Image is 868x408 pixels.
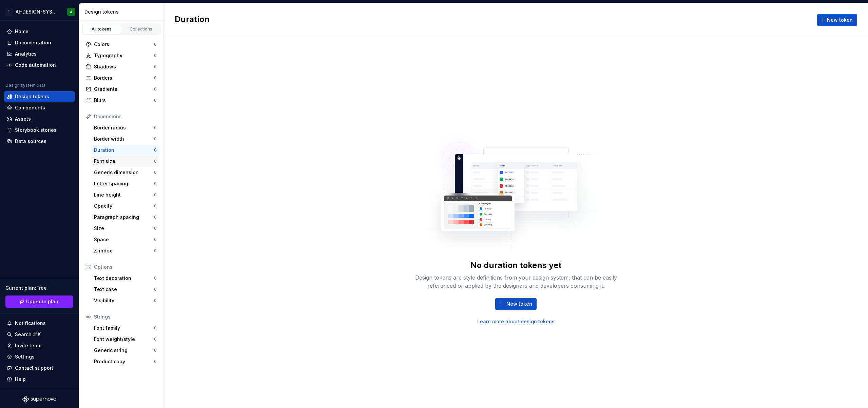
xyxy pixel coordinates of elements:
div: Current plan : Free [5,285,73,291]
div: Options [94,264,157,270]
div: Components [15,104,45,111]
div: 0 [154,248,157,253]
div: 0 [154,159,157,164]
div: Invite team [15,342,41,349]
a: Border width0 [91,134,159,144]
div: Font weight/style [94,336,154,343]
a: Generic dimension0 [91,167,159,178]
button: Search ⌘K [4,329,75,340]
div: Search ⌘K [15,331,41,338]
div: Z-index [94,247,154,254]
button: 1AI-DESIGN-SYSTEMA [1,4,77,19]
div: Font family [94,325,154,331]
a: Borders0 [83,73,159,83]
a: Product copy0 [91,356,159,367]
div: 0 [154,287,157,292]
a: Typography0 [83,50,159,61]
a: Generic string0 [91,345,159,356]
a: Settings [4,351,75,362]
a: Learn more about design tokens [477,318,555,325]
button: Notifications [4,318,75,329]
button: Contact support [4,363,75,373]
span: Upgrade plan [26,298,58,305]
a: Letter spacing0 [91,178,159,189]
div: 0 [154,64,157,69]
div: 0 [154,325,157,331]
a: Supernova Logo [22,396,56,403]
div: Space [94,236,154,243]
div: 0 [154,136,157,142]
div: Duration [94,147,154,154]
button: Help [4,374,75,385]
a: Duration0 [91,145,159,156]
div: 0 [154,42,157,47]
div: Gradients [94,86,154,93]
div: 0 [154,336,157,342]
div: 1 [5,8,13,16]
div: Design system data [5,83,45,88]
div: Size [94,225,154,232]
div: Border width [94,136,154,142]
div: Design tokens are style definitions from your design system, that can be easily referenced or app... [407,273,624,290]
a: Assets [4,114,75,124]
a: Colors0 [83,39,159,50]
div: Data sources [15,138,46,145]
div: 0 [154,203,157,209]
div: Borders [94,75,154,81]
a: Documentation [4,37,75,48]
div: Opacity [94,203,154,209]
div: Code automation [15,62,56,68]
a: Space0 [91,234,159,245]
div: Contact support [15,365,53,371]
h2: Duration [175,14,210,26]
a: Z-index0 [91,245,159,256]
div: 0 [154,237,157,242]
a: Border radius0 [91,122,159,133]
div: Analytics [15,50,37,57]
div: 0 [154,298,157,303]
div: No duration tokens yet [470,260,561,271]
div: Typography [94,52,154,59]
div: Font size [94,158,154,165]
div: 0 [154,215,157,220]
button: New token [817,14,857,26]
div: 0 [154,192,157,198]
a: Paragraph spacing0 [91,212,159,223]
a: Upgrade plan [5,295,73,308]
div: 0 [154,359,157,364]
a: Font size0 [91,156,159,167]
span: New token [827,17,853,23]
a: Shadows0 [83,61,159,72]
a: Blurs0 [83,95,159,106]
div: Letter spacing [94,180,154,187]
div: Help [15,376,26,383]
div: 0 [154,226,157,231]
a: Invite team [4,340,75,351]
a: Text decoration0 [91,273,159,284]
div: Colors [94,41,154,48]
div: Home [15,28,28,35]
div: 0 [154,170,157,175]
div: 0 [154,348,157,353]
div: Paragraph spacing [94,214,154,221]
a: Home [4,26,75,37]
div: Visibility [94,297,154,304]
a: Text case0 [91,284,159,295]
div: 0 [154,125,157,130]
a: Line height0 [91,189,159,200]
a: Opacity0 [91,201,159,211]
div: A [70,9,73,15]
a: Size0 [91,223,159,234]
div: Dimensions [94,113,157,120]
div: Strings [94,313,157,320]
div: Design tokens [84,8,161,15]
div: 0 [154,181,157,186]
div: Border radius [94,124,154,131]
div: Line height [94,191,154,198]
div: AI-DESIGN-SYSTEM [16,8,59,15]
a: Components [4,102,75,113]
div: Collections [124,26,158,32]
div: Generic dimension [94,169,154,176]
a: Analytics [4,48,75,59]
a: Design tokens [4,91,75,102]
